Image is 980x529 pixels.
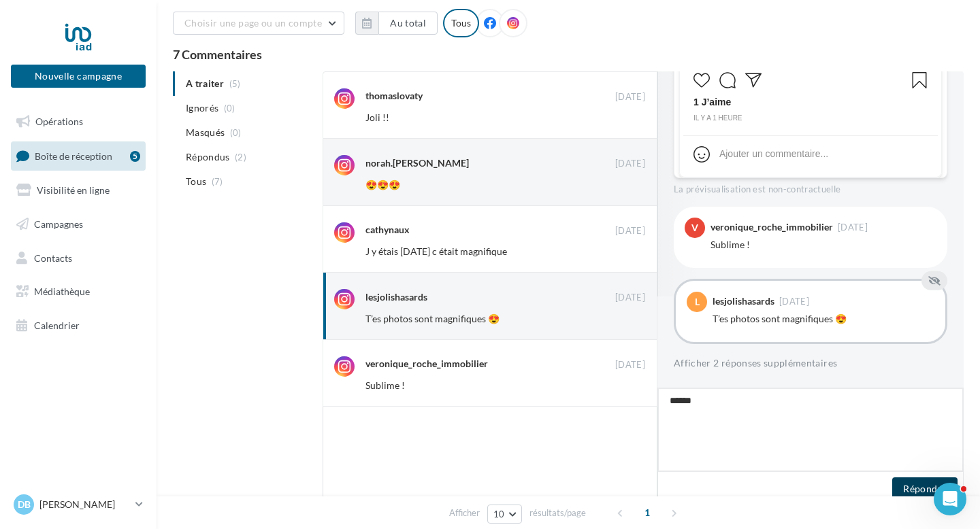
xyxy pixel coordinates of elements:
[911,72,928,88] svg: Enregistrer
[186,101,218,115] span: Ignorés
[37,184,110,196] span: Visibilité en ligne
[365,223,410,237] div: cathynaux
[173,48,964,61] div: 7 Commentaires
[892,477,958,500] button: Répondre
[695,295,700,309] span: l
[365,245,507,257] span: J y étais [DATE] c était magnifique
[34,286,90,297] span: Médiathèque
[713,312,934,326] div: T’es photos sont magnifiques 😍
[8,210,148,239] a: Campagnes
[713,296,774,306] div: lesjolishasards
[719,72,736,88] svg: Commenter
[719,147,828,160] div: Ajouter un commentaire...
[378,12,438,35] button: Au total
[35,116,83,127] span: Opérations
[130,151,140,162] div: 5
[693,72,710,88] svg: J’aime
[674,355,837,371] button: Afficher 2 réponses supplémentaires
[365,357,488,371] div: veronique_roche_immobilier
[615,292,645,304] span: [DATE]
[8,176,148,205] a: Visibilité en ligne
[186,150,230,164] span: Répondus
[493,509,505,519] span: 10
[693,95,928,112] div: 1 J’aime
[8,244,148,273] a: Contacts
[186,126,225,139] span: Masqués
[693,146,710,163] svg: Emoji
[39,498,130,511] p: [PERSON_NAME]
[173,12,344,35] button: Choisir une page ou un compte
[615,359,645,371] span: [DATE]
[8,141,148,171] a: Boîte de réception5
[529,507,586,519] span: résultats/page
[184,17,322,29] span: Choisir une page ou un compte
[636,502,658,524] span: 1
[365,290,427,304] div: lesjolishasards
[235,152,246,163] span: (2)
[934,483,966,515] iframe: Intercom live chat
[355,12,438,35] button: Au total
[8,311,148,340] a: Calendrier
[487,505,522,524] button: 10
[779,297,809,306] span: [DATE]
[18,498,31,511] span: DB
[615,225,645,237] span: [DATE]
[35,150,112,161] span: Boîte de réception
[8,107,148,136] a: Opérations
[230,127,242,138] span: (0)
[615,91,645,103] span: [DATE]
[710,238,936,252] div: Sublime !
[710,222,833,232] div: veronique_roche_immobilier
[34,218,83,230] span: Campagnes
[365,89,423,103] div: thomaslovaty
[224,103,235,114] span: (0)
[11,65,146,88] button: Nouvelle campagne
[745,72,762,88] svg: Partager la publication
[365,112,389,123] span: Joli !!
[365,179,400,190] span: 😍😍😍
[11,492,146,517] a: DB [PERSON_NAME]
[365,313,500,324] span: T’es photos sont magnifiques 😍
[186,175,206,188] span: Tous
[691,221,698,235] span: v
[34,320,80,331] span: Calendrier
[838,223,868,232] span: [DATE]
[34,252,72,263] span: Contacts
[615,158,645,170] span: [DATE]
[365,379,405,391] span: Sublime !
[8,277,148,306] a: Médiathèque
[212,176,223,187] span: (7)
[443,9,479,37] div: Tous
[365,156,469,170] div: norah.[PERSON_NAME]
[449,507,480,519] span: Afficher
[674,178,947,196] div: La prévisualisation est non-contractuelle
[693,112,928,124] div: il y a 1 heure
